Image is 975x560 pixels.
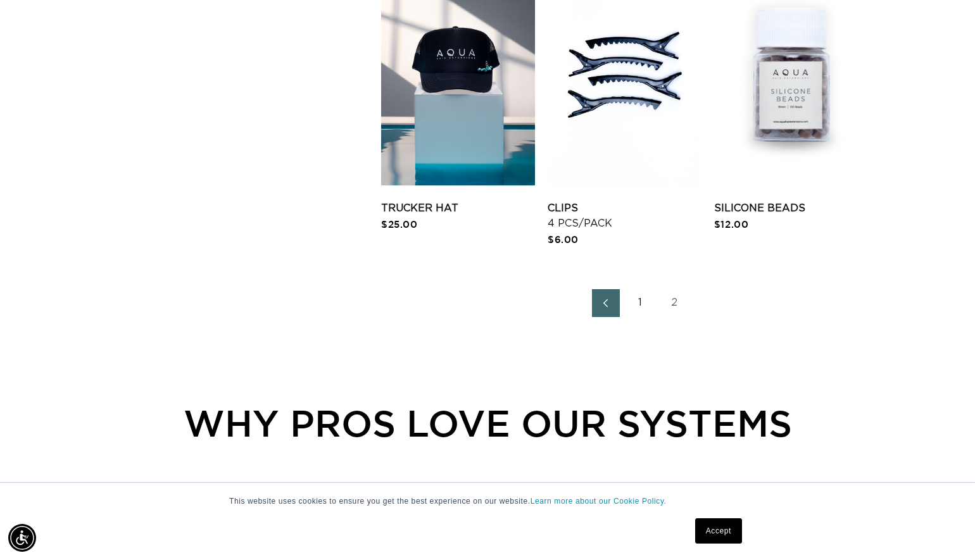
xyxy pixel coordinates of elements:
div: WHY PROS LOVE OUR SYSTEMS [76,395,899,451]
a: Previous page [592,289,620,317]
nav: Pagination [381,289,899,317]
a: Trucker Hat [381,201,535,216]
a: Silicone Beads [714,201,868,216]
div: Accessibility Menu [8,524,36,552]
a: Accept [695,518,742,544]
p: This website uses cookies to ensure you get the best experience on our website. [229,495,746,507]
a: Page 1 [626,289,654,317]
a: Clips 4 pcs/pack [548,201,701,231]
a: Page 2 [660,289,688,317]
iframe: Chat Widget [912,499,975,560]
a: Learn more about our Cookie Policy. [531,497,667,506]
